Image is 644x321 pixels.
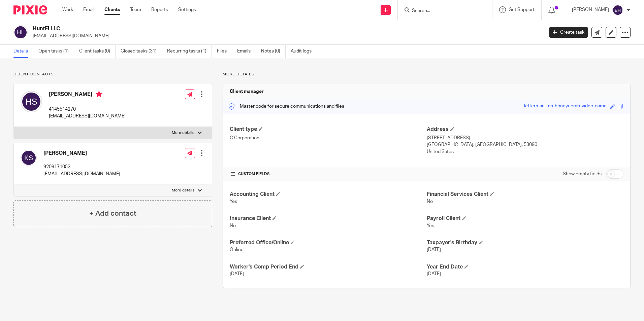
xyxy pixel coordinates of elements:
p: More details [172,130,194,136]
img: svg%3E [612,5,623,15]
h4: Worker's Comp Period End [230,263,426,271]
h4: + Add contact [89,208,136,219]
i: Primary [96,91,102,98]
label: Show empty fields [563,171,602,177]
span: Get Support [509,7,535,12]
a: Edit client [606,27,616,38]
h4: Preferred Office/Online [230,239,426,246]
span: Edit Address [450,127,454,131]
a: Emails [237,45,256,58]
p: C Corporation [230,135,426,141]
h4: [PERSON_NAME] [49,91,126,99]
img: Pixie [13,5,47,14]
img: svg%3E [21,150,37,166]
h4: Insurance Client [230,215,426,222]
a: Audit logs [291,45,317,58]
p: [EMAIL_ADDRESS][DOMAIN_NAME] [49,113,126,119]
span: No [427,199,433,204]
a: Files [217,45,232,58]
p: [EMAIL_ADDRESS][DOMAIN_NAME] [43,171,120,177]
a: Email [83,6,94,13]
span: No [230,223,236,228]
span: Edit code [610,104,615,109]
a: Recurring tasks (1) [167,45,212,58]
div: letterman-tan-honeycomb-video-game [524,103,607,110]
a: Client tasks (0) [79,45,116,58]
span: Edit Insurance Client [272,216,277,220]
img: svg%3E [13,25,28,39]
img: svg%3E [21,91,42,112]
p: United Sates [427,148,623,155]
span: Yes [230,199,237,204]
a: Closed tasks (31) [121,45,162,58]
h2: HuntFi LLC [33,25,438,32]
span: Edit Preferred Office/Online [291,240,295,244]
span: Edit Accounting Client [276,192,280,196]
span: [DATE] [427,272,441,276]
p: Master code for secure communications and files [228,103,344,110]
span: Edit Payroll Client [462,216,466,220]
h4: CUSTOM FIELDS [230,171,426,177]
span: Edit Year End Date [464,264,469,269]
h4: Client type [230,126,426,133]
a: Clients [104,6,120,13]
span: Edit Worker's Comp Period End [300,264,304,269]
h4: Year End Date [427,263,623,271]
p: [PERSON_NAME] [572,6,609,13]
input: Search [411,8,472,14]
p: 4145514270 [49,106,126,113]
span: Copy to clipboard [618,104,623,109]
p: [EMAIL_ADDRESS][DOMAIN_NAME] [33,33,539,39]
span: Edit Taxpayer's Birthday [479,240,483,244]
p: [STREET_ADDRESS] [427,135,623,141]
p: More details [223,72,631,77]
a: Team [130,6,141,13]
a: Work [62,6,73,13]
span: Online [230,247,244,252]
h4: Financial Services Client [427,191,623,198]
span: [DATE] [230,272,244,276]
a: Open tasks (1) [38,45,74,58]
h4: Address [427,126,623,133]
span: [DATE] [427,247,441,252]
a: Settings [178,6,196,13]
h4: [PERSON_NAME] [43,150,120,157]
h4: Accounting Client [230,191,426,198]
a: Notes (0) [261,45,286,58]
p: 9209171052 [43,164,120,170]
a: Reports [151,6,168,13]
p: More details [172,188,194,193]
h3: Client manager [230,88,264,95]
span: Yes [427,223,434,228]
h4: Taxpayer's Birthday [427,239,623,246]
h4: Payroll Client [427,215,623,222]
span: Edit Financial Services Client [490,192,494,196]
p: Client contacts [13,72,212,77]
p: [GEOGRAPHIC_DATA], [GEOGRAPHIC_DATA], 53090 [427,141,623,148]
a: Create task [549,27,588,38]
a: Details [13,45,33,58]
a: Send new email [591,27,602,38]
span: Change Client type [259,127,263,131]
